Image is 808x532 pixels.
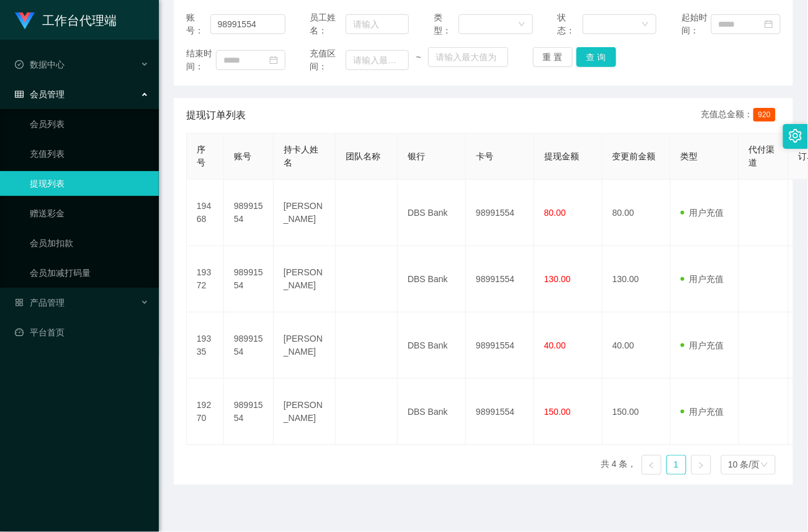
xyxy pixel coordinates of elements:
[187,379,224,445] td: 19270
[765,20,773,29] i: 图标: calendar
[197,144,205,167] span: 序号
[15,298,65,308] span: 产品管理
[186,11,210,37] span: 账号：
[42,1,117,40] h1: 工作台代理端
[466,379,534,445] td: 98991554
[15,298,24,307] i: 图标: appstore-o
[466,313,534,379] td: 98991554
[234,151,251,161] span: 账号
[667,456,686,474] a: 1
[544,151,579,161] span: 提现金额
[409,51,428,64] span: ~
[681,274,724,284] span: 用户充值
[210,14,285,34] input: 请输入
[269,56,278,64] i: 图标: calendar
[648,462,655,469] i: 图标: left
[15,90,24,99] i: 图标: table
[476,151,493,161] span: 卡号
[398,246,466,313] td: DBS Bank
[681,11,711,37] span: 起始时间：
[601,455,637,475] li: 共 4 条，
[224,246,274,313] td: 98991554
[15,12,35,30] img: logo.9652507e.png
[518,20,526,29] i: 图标: down
[187,246,224,313] td: 19372
[749,144,775,167] span: 代付渠道
[577,47,616,67] button: 查 询
[30,171,149,196] a: 提现列表
[789,129,802,143] i: 图标: setting
[613,151,656,161] span: 变更前金额
[310,11,346,37] span: 员工姓名：
[544,208,566,218] span: 80.00
[691,455,711,475] li: 下一页
[398,313,466,379] td: DBS Bank
[187,313,224,379] td: 19335
[284,144,318,167] span: 持卡人姓名
[544,407,571,417] span: 150.00
[729,456,760,474] div: 10 条/页
[761,461,768,470] i: 图标: down
[466,246,534,313] td: 98991554
[187,180,224,246] td: 19468
[544,274,571,284] span: 130.00
[346,14,409,34] input: 请输入
[30,231,149,255] a: 会员加扣款
[398,180,466,246] td: DBS Bank
[224,180,274,246] td: 98991554
[346,50,409,70] input: 请输入最小值为
[603,246,671,313] td: 130.00
[186,47,216,73] span: 结束时间：
[15,60,24,69] i: 图标: check-circle-o
[15,15,117,25] a: 工作台代理端
[346,151,380,161] span: 团队名称
[642,20,649,29] i: 图标: down
[667,455,686,475] li: 1
[398,379,466,445] td: DBS Bank
[681,340,724,350] span: 用户充值
[681,151,698,161] span: 类型
[533,47,573,67] button: 重 置
[434,11,459,37] span: 类型：
[466,180,534,246] td: 98991554
[274,379,336,445] td: [PERSON_NAME]
[15,60,65,69] span: 数据中心
[15,89,65,99] span: 会员管理
[603,313,671,379] td: 40.00
[408,151,425,161] span: 银行
[30,260,149,285] a: 会员加减打码量
[15,320,149,345] a: 图标: dashboard平台首页
[30,201,149,226] a: 赠送彩金
[603,379,671,445] td: 150.00
[642,455,662,475] li: 上一页
[274,313,336,379] td: [PERSON_NAME]
[681,407,724,417] span: 用户充值
[681,208,724,218] span: 用户充值
[603,180,671,246] td: 80.00
[428,47,508,67] input: 请输入最大值为
[310,47,346,73] span: 充值区间：
[224,313,274,379] td: 98991554
[30,141,149,166] a: 充值列表
[224,379,274,445] td: 98991554
[274,180,336,246] td: [PERSON_NAME]
[698,462,705,469] i: 图标: right
[558,11,583,37] span: 状态：
[186,108,246,123] span: 提现订单列表
[753,108,776,122] span: 920
[544,340,566,350] span: 40.00
[30,112,149,136] a: 会员列表
[274,246,336,313] td: [PERSON_NAME]
[701,108,781,123] div: 充值总金额：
